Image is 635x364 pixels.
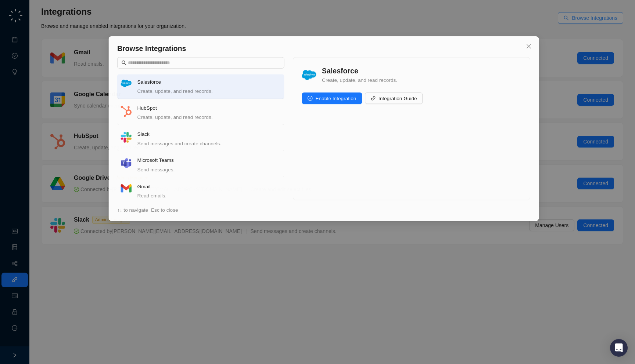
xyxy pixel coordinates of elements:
h4: Browse Integrations [106,44,529,54]
button: Close [522,41,534,53]
h4: Salesforce [126,79,273,87]
img: salesforce-ChMvK6Xa.png [110,81,121,89]
span: Esc to close [140,212,168,218]
span: Enable Integration [309,96,351,104]
h4: Salesforce [316,67,393,77]
span: plus-circle [301,98,306,103]
div: Send messages and create channels. [126,142,273,150]
span: search [110,61,115,66]
span: ↑↓ to navigate [106,212,137,218]
span: link [366,98,371,103]
img: gmail-BGivzU6t.png [110,188,121,197]
div: Open Intercom Messenger [610,339,628,357]
img: slack-Cn3INd-T.png [110,135,121,146]
h4: Microsoft Teams [126,160,273,168]
h4: Slack [126,133,273,141]
img: microsoft-teams-BZ5xE2bQ.png [110,161,121,172]
span: Create, update, and read records. [316,79,393,84]
div: Send messages. [126,169,273,177]
div: Create, update, and read records. [126,89,273,97]
img: hubspot-DkpyWjJb.png [110,108,121,119]
img: salesforce-ChMvK6Xa.png [295,71,310,81]
h4: Gmail [126,186,273,194]
span: Integration Guide [374,96,413,104]
span: close [525,44,531,50]
div: Create, update, and read records. [126,116,273,124]
a: Integration Guide [360,94,419,106]
button: Enable Integration [295,94,357,106]
h4: HubSpot [126,106,273,114]
div: Read emails. [126,196,273,204]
